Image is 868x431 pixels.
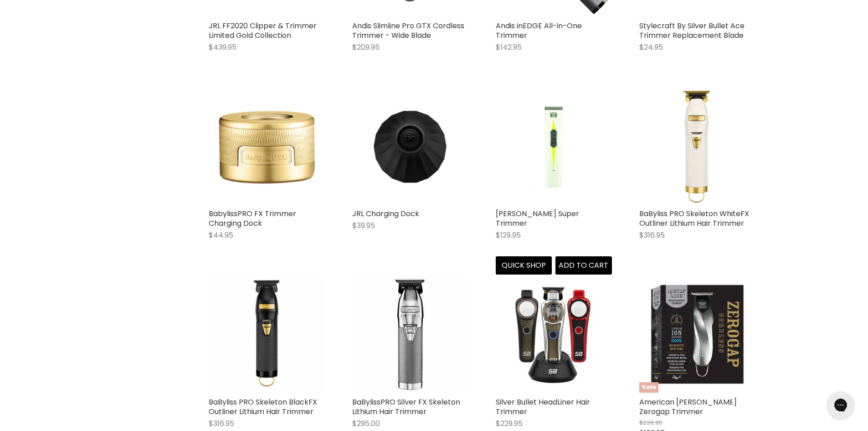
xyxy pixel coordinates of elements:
[352,21,464,41] a: Andis Slimline Pro GTX Cordless Trimmer - Wide Blade
[639,42,663,52] span: $24.95
[352,88,468,204] img: JRL Charging Dock
[352,208,419,219] a: JRL Charging Dock
[352,397,460,417] a: BaBylissPRO Silver FX Skeleton Lithium Hair Trimmer
[496,397,590,417] a: Silver Bullet HeadLiner Hair Trimmer
[639,276,755,393] img: American Barber Zerogap Trimmer
[209,42,236,52] span: $439.95
[639,276,755,393] a: American Barber Zerogap TrimmerSale
[639,418,663,427] span: $239.95
[822,388,859,422] iframe: Gorgias live chat messenger
[639,382,658,393] span: Sale
[209,276,325,393] img: BaByliss PRO Skeleton BlackFX Outliner Lithium Hair Trimmer
[496,418,523,429] span: $229.95
[639,21,745,41] a: Stylecraft By Silver Bullet Ace Trimmer Replacement Blade
[496,230,521,240] span: $129.95
[639,208,749,228] a: BaByliss PRO Skeleton WhiteFX Outliner Lithium Hair Trimmer
[352,276,468,393] img: BaBylissPRO Silver FX Skeleton Lithium Hair Trimmer
[209,230,233,240] span: $44.95
[209,397,317,417] a: BaByliss PRO Skeleton BlackFX Outliner Lithium Hair Trimmer
[209,88,325,204] a: BabylissPRO FX Trimmer Charging Dock
[496,88,612,204] a: Wahl Super Trimmer
[639,397,737,417] a: American [PERSON_NAME] Zerogap Trimmer
[515,88,592,204] img: Wahl Super Trimmer
[559,260,608,270] span: Add to cart
[496,21,582,41] a: Andis inEDGE All-in-One Trimmer
[209,418,234,429] span: $316.95
[352,42,380,52] span: $209.95
[639,230,665,240] span: $316.95
[209,21,317,41] a: JRL FF2020 Clipper & Trimmer Limited Gold Collection
[352,418,380,429] span: $295.00
[352,220,375,231] span: $39.95
[209,104,325,188] img: BabylissPRO FX Trimmer Charging Dock
[496,42,522,52] span: $142.95
[496,208,579,228] a: [PERSON_NAME] Super Trimmer
[496,256,552,275] button: Quick shop
[555,256,612,275] button: Add to cart
[209,208,296,228] a: BabylissPRO FX Trimmer Charging Dock
[639,88,755,204] img: BaByliss PRO Skeleton WhiteFX Outliner Lithium Hair Trimmer
[496,276,612,393] img: Silver Bullet HeadLiner Hair Trimmer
